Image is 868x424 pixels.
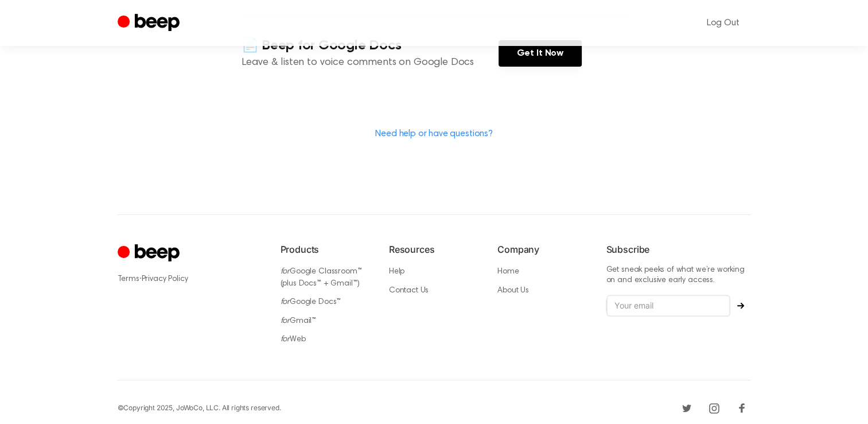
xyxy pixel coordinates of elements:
a: Facebook [733,399,751,417]
a: Contact Us [389,287,429,295]
p: Get sneak peeks of what we’re working on and exclusive early access. [606,265,751,286]
a: forWeb [281,336,306,344]
h6: Subscribe [606,242,751,256]
button: Subscribe [730,302,751,309]
a: forGoogle Classroom™ (plus Docs™ + Gmail™) [281,268,362,288]
a: forGoogle Docs™ [281,298,341,306]
a: Need help or have questions? [375,129,493,138]
i: for [281,317,290,325]
a: Log Out [695,9,751,37]
div: · [118,273,262,285]
h6: Products [281,242,371,256]
h6: Resources [389,242,479,256]
a: Instagram [705,399,723,417]
i: for [281,298,290,306]
a: Help [389,268,404,276]
h6: Company [497,242,587,256]
a: Get It Now [499,40,582,67]
p: Leave & listen to voice comments on Google Docs [242,55,499,71]
i: for [281,336,290,344]
a: Beep [118,12,182,34]
input: Your email [606,295,730,317]
a: Terms [118,275,139,283]
a: Cruip [118,242,182,265]
a: Twitter [678,399,696,417]
a: Privacy Policy [142,275,188,283]
div: © Copyright 2025, JoWoCo, LLC. All rights reserved. [118,403,281,413]
a: About Us [497,287,529,295]
a: forGmail™ [281,317,317,325]
i: for [281,268,290,276]
a: Home [497,268,519,276]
